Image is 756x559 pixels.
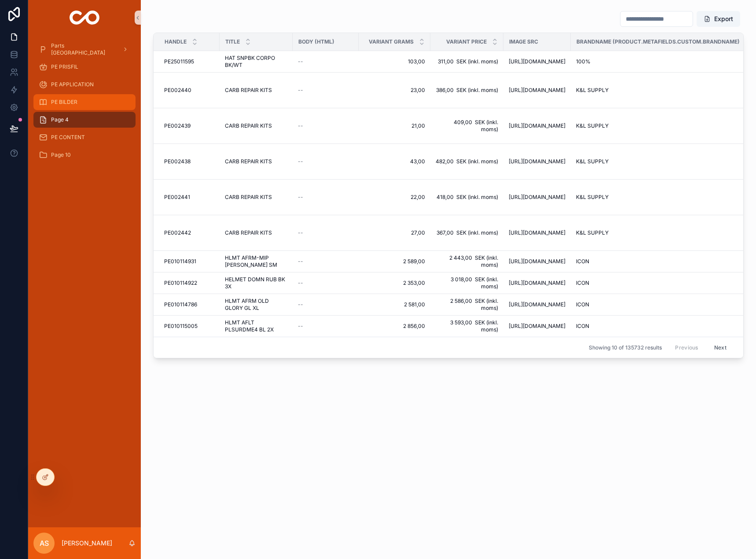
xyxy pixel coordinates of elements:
a: PE002439 [164,122,214,129]
span: K&L SUPPLY [576,194,609,201]
span: ICON [576,323,589,330]
span: 23,00 [364,87,425,94]
span: PE010115005 [164,323,198,330]
span: ICON [576,258,589,265]
a: HLMT AFLT PLSURDME4 BL 2X [225,319,287,333]
a: PE BILDER [33,94,136,110]
a: 27,00 [364,229,425,236]
a: [URL][DOMAIN_NAME] [509,229,565,236]
a: PE002438 [164,158,214,165]
span: PE PRISFIL [51,63,78,70]
a: 2 443,00 SEK (inkl. moms) [436,254,498,268]
span: 482,00 SEK (inkl. moms) [436,158,498,165]
span: 418,00 SEK (inkl. moms) [436,194,498,201]
a: [URL][DOMAIN_NAME] [509,258,565,265]
a: 103,00 [364,58,425,65]
span: -- [298,258,303,265]
a: 43,00 [364,158,425,165]
button: Export [697,11,740,27]
span: Image Src [509,38,538,45]
span: [URL][DOMAIN_NAME] [509,122,565,129]
a: ICON [576,301,751,308]
a: PE PRISFIL [33,59,136,75]
span: PE BILDER [51,99,77,106]
span: K&L SUPPLY [576,158,609,165]
a: -- [298,229,353,236]
span: CARB REPAIR KITS [225,87,272,94]
span: PE010114786 [164,301,197,308]
span: AS [40,538,49,548]
span: -- [298,122,303,129]
span: PE002440 [164,87,191,94]
span: BrandName (product.metafields.custom.brandname) [576,38,740,45]
span: CARB REPAIR KITS [225,229,272,236]
a: HLMT AFRM OLD GLORY GL XL [225,298,287,312]
a: [URL][DOMAIN_NAME] [509,158,565,165]
span: PE002442 [164,229,191,236]
a: K&L SUPPLY [576,122,751,129]
p: [PERSON_NAME] [62,539,112,548]
a: PE25011595 [164,58,214,65]
a: ICON [576,323,751,330]
span: CARB REPAIR KITS [225,194,272,201]
span: 100% [576,58,591,65]
a: 100% [576,58,751,65]
a: Page 4 [33,112,136,128]
span: PE CONTENT [51,134,85,141]
span: Variant Price [446,38,487,45]
a: -- [298,87,353,94]
a: CARB REPAIR KITS [225,229,287,236]
span: K&L SUPPLY [576,122,609,129]
div: scrollable content [28,35,141,174]
span: -- [298,158,303,165]
span: HELMET DOMN RUB BK 3X [225,276,287,290]
a: CARB REPAIR KITS [225,158,287,165]
span: CARB REPAIR KITS [225,122,272,129]
a: CARB REPAIR KITS [225,122,287,129]
a: K&L SUPPLY [576,194,751,201]
span: Showing 10 of 135732 results [589,344,662,351]
a: HLMT AFRM-MIP [PERSON_NAME] SM [225,254,287,268]
span: Page 4 [51,116,69,123]
span: HAT SNPBK CORPO BK/WT [225,55,287,69]
span: Handle [165,38,187,45]
a: 409,00 SEK (inkl. moms) [436,119,498,133]
a: Page 10 [33,147,136,163]
a: PE CONTENT [33,129,136,145]
img: App logo [70,11,100,25]
a: 2 353,00 [364,279,425,287]
a: -- [298,258,353,265]
a: [URL][DOMAIN_NAME] [509,279,565,287]
a: -- [298,158,353,165]
a: 2 581,00 [364,301,425,308]
span: CARB REPAIR KITS [225,158,272,165]
a: 2 589,00 [364,258,425,265]
a: 3 018,00 SEK (inkl. moms) [436,276,498,290]
span: -- [298,323,303,330]
a: K&L SUPPLY [576,158,751,165]
span: Parts [GEOGRAPHIC_DATA] [51,42,115,56]
span: Title [225,38,240,45]
a: [URL][DOMAIN_NAME] [509,194,565,201]
a: 3 593,00 SEK (inkl. moms) [436,319,498,333]
span: 367,00 SEK (inkl. moms) [436,229,498,236]
span: K&L SUPPLY [576,87,609,94]
span: PE010114931 [164,258,196,265]
span: PE010114922 [164,279,197,287]
a: ICON [576,279,751,287]
a: 2 586,00 SEK (inkl. moms) [436,298,498,312]
span: -- [298,279,303,287]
